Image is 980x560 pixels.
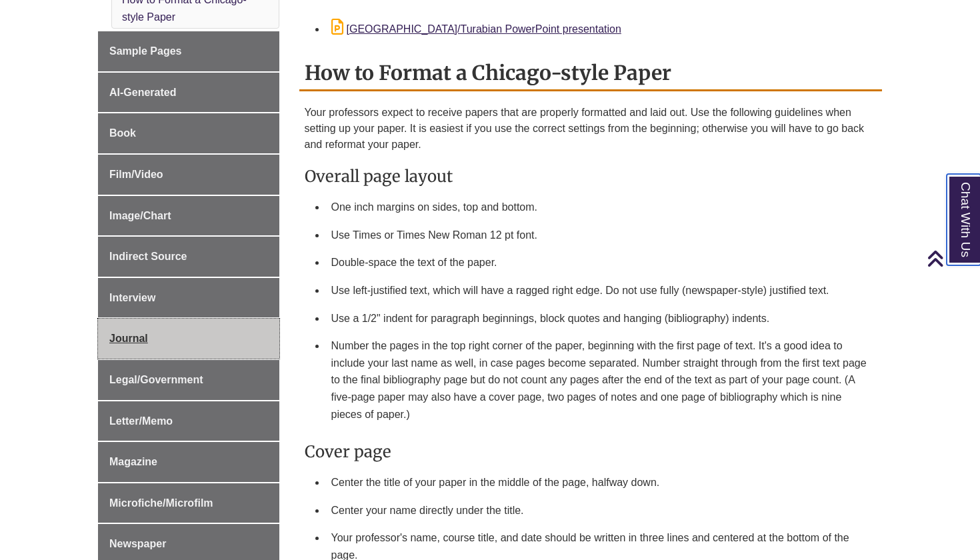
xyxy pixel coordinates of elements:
span: Sample Pages [109,45,182,57]
a: Sample Pages [98,31,279,71]
a: Microfiche/Microfilm [98,483,279,523]
a: [GEOGRAPHIC_DATA]/Turabian PowerPoint presentation [331,23,621,35]
span: Image/Chart [109,210,171,221]
span: Magazine [109,456,157,467]
span: Film/Video [109,169,163,180]
li: Double-space the text of the paper. [326,249,877,277]
span: Book [109,127,136,139]
h2: How to Format a Chicago-style Paper [299,56,883,91]
a: Film/Video [98,155,279,195]
span: Indirect Source [109,251,187,262]
li: Use left-justified text, which will have a ragged right edge. Do not use fully (newspaper-style) ... [326,277,877,305]
a: Letter/Memo [98,401,279,441]
a: Interview [98,278,279,318]
span: Letter/Memo [109,415,173,427]
span: AI-Generated [109,87,176,98]
span: Legal/Government [109,374,203,385]
a: Image/Chart [98,196,279,236]
li: One inch margins on sides, top and bottom. [326,193,877,221]
a: Book [98,113,279,153]
span: Interview [109,292,155,303]
a: Back to Top [927,249,977,267]
li: Number the pages in the top right corner of the paper, beginning with the first page of text. It'... [326,332,877,428]
span: Journal [109,333,148,344]
a: Magazine [98,442,279,482]
a: Indirect Source [98,237,279,277]
span: Microfiche/Microfilm [109,497,213,509]
a: AI-Generated [98,73,279,113]
span: Newspaper [109,538,166,549]
li: Center the title of your paper in the middle of the page, halfway down. [326,469,877,497]
h3: Overall page layout [305,166,877,187]
p: Your professors expect to receive papers that are properly formatted and laid out. Use the follow... [305,105,877,153]
li: Use a 1/2" indent for paragraph beginnings, block quotes and hanging (bibliography) indents. [326,305,877,333]
a: Journal [98,319,279,359]
a: Legal/Government [98,360,279,400]
li: Use Times or Times New Roman 12 pt font. [326,221,877,249]
h3: Cover page [305,441,877,462]
li: Center your name directly under the title. [326,497,877,525]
